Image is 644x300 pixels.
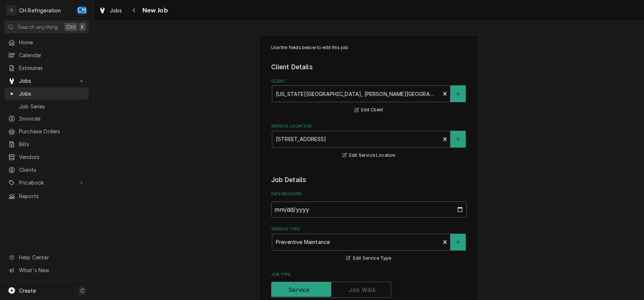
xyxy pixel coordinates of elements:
[19,7,61,14] div: CH Refrigeration
[271,62,467,72] legend: Client Details
[271,191,467,217] div: Date Received
[456,137,460,142] svg: Create New Location
[110,7,122,14] span: Jobs
[140,5,168,15] span: New Job
[19,64,85,72] span: Estimates
[4,21,89,33] button: Search anythingCtrlK
[271,123,467,160] div: Service Location
[4,112,89,125] a: Invoices
[4,88,89,100] a: Jobs
[19,179,74,186] span: Pricebook
[345,254,392,263] button: Edit Service Type
[4,251,89,263] a: Go to Help Center
[4,190,89,202] a: Reports
[19,266,85,274] span: What's New
[19,127,85,135] span: Purchase Orders
[4,138,89,150] a: Bills
[128,4,140,16] button: Navigate back
[96,4,125,16] a: Jobs
[271,226,467,263] div: Service Type
[450,234,466,251] button: Create New Service
[456,91,460,96] svg: Create New Client
[450,131,466,148] button: Create New Location
[450,85,466,102] button: Create New Client
[271,123,467,129] label: Service Location
[77,5,87,15] div: CH
[80,287,84,295] span: C
[4,62,89,74] a: Estimates
[4,36,89,48] a: Home
[4,151,89,163] a: Vendors
[271,78,467,115] div: Client
[19,51,85,59] span: Calendar
[19,90,85,97] span: Jobs
[271,44,467,51] p: Use the fields below to edit this job:
[19,115,85,122] span: Invoices
[77,5,87,15] div: Chris Hiraga's Avatar
[4,264,89,276] a: Go to What's New
[19,253,85,261] span: Help Center
[271,226,467,232] label: Service Type
[271,191,467,197] label: Date Received
[271,272,467,298] div: Job Type
[19,103,85,110] span: Job Series
[19,140,85,148] span: Bills
[341,151,397,160] button: Edit Service Location
[19,166,85,174] span: Clients
[19,77,74,85] span: Jobs
[4,49,89,61] a: Calendar
[81,23,84,31] span: K
[4,177,89,189] a: Go to Pricebook
[19,38,85,46] span: Home
[19,192,85,200] span: Reports
[271,175,467,185] legend: Job Details
[18,23,58,31] span: Search anything
[7,5,17,15] div: C
[19,288,36,294] span: Create
[456,240,460,245] svg: Create New Service
[353,105,384,115] button: Edit Client
[19,153,85,161] span: Vendors
[4,164,89,176] a: Clients
[66,23,76,31] span: Ctrl
[4,75,89,87] a: Go to Jobs
[4,125,89,137] a: Purchase Orders
[271,201,467,218] input: yyyy-mm-dd
[4,100,89,112] a: Job Series
[271,78,467,84] label: Client
[271,272,467,278] label: Job Type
